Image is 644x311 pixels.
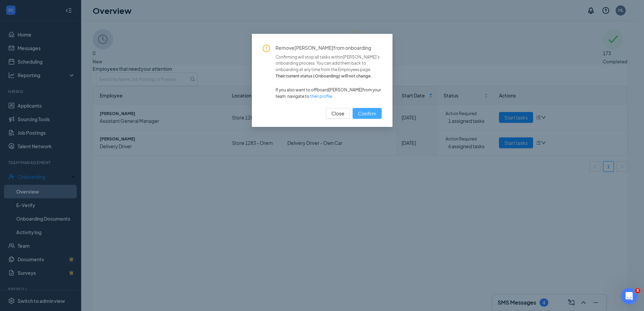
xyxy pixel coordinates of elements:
iframe: Intercom live chat [621,288,637,304]
a: their profile [310,94,332,99]
button: Confirm [353,108,382,119]
span: Remove [PERSON_NAME] from onboarding [276,45,382,51]
span: Confirm [358,110,376,117]
span: 3 [635,288,640,293]
span: exclamation-circle [263,45,270,52]
span: Their current status ( Onboarding ) will not change. [276,73,382,80]
span: If you also want to offboard [PERSON_NAME] from your team, navigate to . [276,87,382,100]
span: Confirming will stop all tasks within [PERSON_NAME] 's onboarding process. You can add them back ... [276,54,382,73]
span: Close [331,110,344,117]
button: Close [326,108,350,119]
